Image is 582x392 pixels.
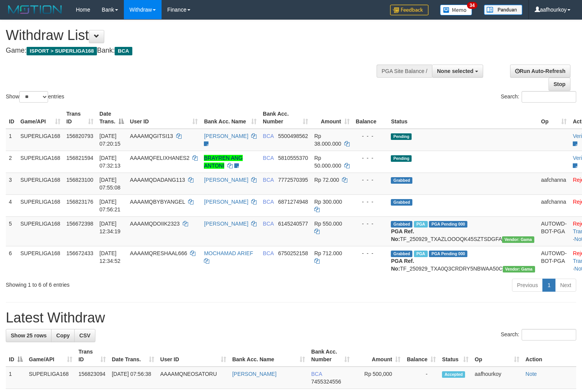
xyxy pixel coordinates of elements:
[130,133,173,139] span: AAAAMQGITSI13
[17,246,63,276] td: SUPERLIGA168
[391,177,412,184] span: Grabbed
[67,250,93,256] span: 156672433
[26,345,75,367] th: Game/API: activate to sort column ascending
[17,107,63,129] th: Game/API: activate to sort column ascending
[538,216,570,246] td: AUTOWD-BOT-PGA
[6,278,237,289] div: Showing 1 to 6 of 6 entries
[6,28,380,43] h1: Withdraw List
[538,194,570,216] td: aafchanna
[127,107,201,129] th: User ID: activate to sort column ascending
[538,173,570,194] td: aafchanna
[6,47,380,55] h4: Game: Bank:
[263,221,273,227] span: BCA
[263,133,273,139] span: BCA
[100,221,121,234] span: [DATE] 12:34:19
[314,199,342,205] span: Rp 300.000
[356,176,385,184] div: - - -
[522,329,576,341] input: Search:
[17,129,63,151] td: SUPERLIGA168
[414,251,427,257] span: Marked by aafsoycanthlai
[67,133,93,139] span: 156820793
[311,107,353,129] th: Amount: activate to sort column ascending
[437,68,474,74] span: None selected
[109,345,157,367] th: Date Trans.: activate to sort column ascending
[390,5,429,15] img: Feedback.jpg
[278,133,308,139] span: Copy 5500498562 to clipboard
[6,194,17,216] td: 4
[377,65,432,78] div: PGA Site Balance /
[311,379,341,385] span: Copy 7455324556 to clipboard
[391,228,414,242] b: PGA Ref. No:
[6,129,17,151] td: 1
[26,367,75,389] td: SUPERLIGA168
[100,250,121,264] span: [DATE] 12:34:52
[75,345,109,367] th: Trans ID: activate to sort column ascending
[414,221,427,228] span: Marked by aafsoycanthlai
[549,78,570,91] a: Stop
[100,177,121,191] span: [DATE] 07:55:08
[388,246,538,276] td: TF_250929_TXA0Q3CRDRY5NBWAA50C
[278,155,308,161] span: Copy 5810555370 to clipboard
[308,345,353,367] th: Bank Acc. Number: activate to sort column ascending
[538,246,570,276] td: AUTOWD-BOT-PGA
[232,371,277,377] a: [PERSON_NAME]
[314,177,339,183] span: Rp 72.000
[204,221,248,227] a: [PERSON_NAME]
[17,151,63,173] td: SUPERLIGA168
[522,345,576,367] th: Action
[442,371,465,378] span: Accepted
[388,216,538,246] td: TF_250929_TXAZLOOOQK45SZTSDGFA
[472,367,522,389] td: aafhourkoy
[278,177,308,183] span: Copy 7772570395 to clipboard
[6,246,17,276] td: 6
[75,367,109,389] td: 156823094
[314,250,342,256] span: Rp 712.000
[130,250,187,256] span: AAAAMQRESHAAL666
[510,65,570,78] a: Run Auto-Refresh
[130,221,180,227] span: AAAAMQDOIIK2323
[79,332,90,339] span: CSV
[204,250,253,256] a: MOCHAMAD ARIEF
[100,155,121,169] span: [DATE] 07:32:13
[130,199,185,205] span: AAAAMQBYBYANGEL
[100,199,121,213] span: [DATE] 07:56:21
[501,91,576,103] label: Search:
[51,329,75,342] a: Copy
[204,155,242,169] a: BRAYREN ANG ANTONI
[555,279,576,292] a: Next
[356,220,385,228] div: - - -
[263,177,273,183] span: BCA
[6,367,26,389] td: 1
[263,199,273,205] span: BCA
[67,221,93,227] span: 156672398
[109,367,157,389] td: [DATE] 07:56:38
[63,107,97,129] th: Trans ID: activate to sort column ascending
[353,367,404,389] td: Rp 500,000
[391,251,412,257] span: Grabbed
[311,371,322,377] span: BCA
[100,133,121,147] span: [DATE] 07:20:15
[11,332,47,339] span: Show 25 rows
[278,250,308,256] span: Copy 6750252158 to clipboard
[353,345,404,367] th: Amount: activate to sort column ascending
[391,155,412,162] span: Pending
[429,251,467,257] span: PGA Pending
[356,198,385,206] div: - - -
[502,236,534,243] span: Vendor URL: https://trx31.1velocity.biz
[263,250,273,256] span: BCA
[472,345,522,367] th: Op: activate to sort column ascending
[484,5,522,15] img: panduan.png
[204,177,248,183] a: [PERSON_NAME]
[353,107,388,129] th: Balance
[97,107,127,129] th: Date Trans.: activate to sort column descending
[525,371,537,377] a: Note
[130,177,185,183] span: AAAAMQDADANG113
[6,345,26,367] th: ID: activate to sort column descending
[512,279,543,292] a: Previous
[278,199,308,205] span: Copy 6871274948 to clipboard
[522,91,576,103] input: Search:
[157,345,229,367] th: User ID: activate to sort column ascending
[391,199,412,206] span: Grabbed
[356,154,385,162] div: - - -
[17,194,63,216] td: SUPERLIGA168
